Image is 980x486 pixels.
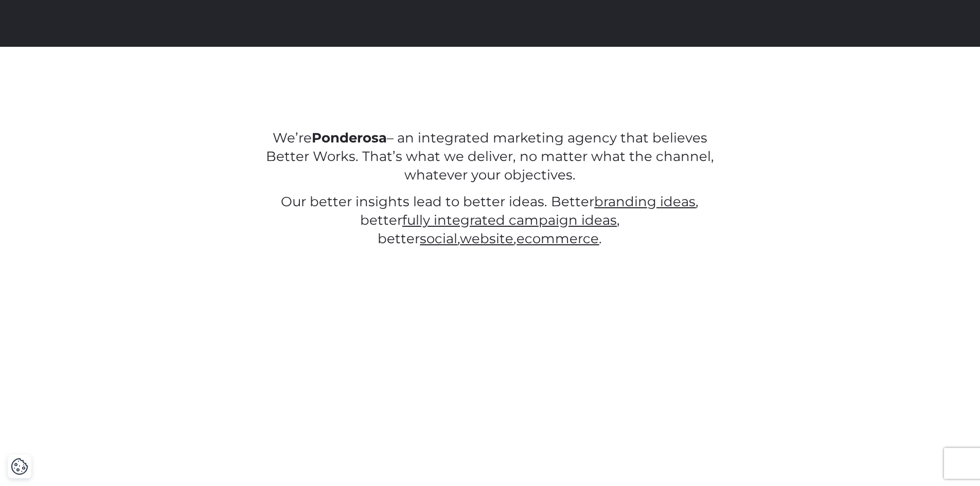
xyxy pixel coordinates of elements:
[594,193,696,210] a: branding ideas
[258,193,722,248] p: Our better insights lead to better ideas. Better , better , better , , .
[11,458,28,475] img: Revisit consent button
[258,129,722,185] p: We’re – an integrated marketing agency that believes Better Works. That’s what we deliver, no mat...
[516,230,599,247] a: ecommerce
[460,230,513,247] a: website
[11,458,28,475] button: Cookie Settings
[420,230,457,247] a: social
[312,130,387,146] strong: Ponderosa
[402,212,617,228] a: fully integrated campaign ideas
